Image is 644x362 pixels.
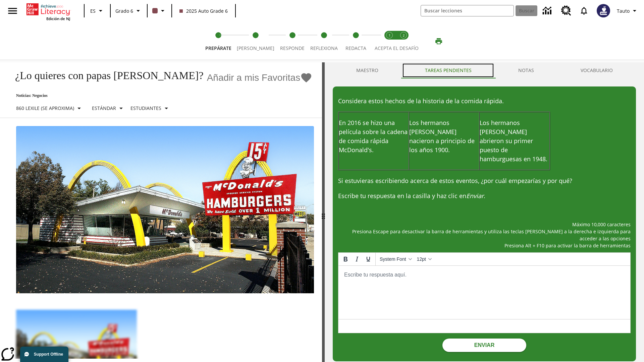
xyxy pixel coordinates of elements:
[377,253,414,265] button: Fonts
[539,2,557,20] a: Centro de información
[338,266,630,319] iframe: Rich Text Area. Press ALT-0 for help.
[46,16,70,21] span: Edición de NJ
[89,102,128,114] button: Tipo de apoyo, Estándar
[338,191,631,200] p: Escribe tu respuesta en la casilla y haz clic en .
[417,256,426,262] span: 12pt
[338,23,374,60] button: Redacta step 5 of 5
[409,118,479,155] p: Los hermanos [PERSON_NAME] nacieron a principio de los años 1900.
[401,62,495,78] button: TAREAS PENDIENTES
[428,35,449,47] button: Imprimir
[557,2,575,20] a: Centro de recursos, Se abrirá en una pestaña nueva.
[466,192,484,200] em: Enviar
[351,253,363,265] button: Italic
[237,45,274,51] span: [PERSON_NAME]
[338,228,631,242] p: Presiona Escape para desactivar la barra de herramientas y utiliza las teclas [PERSON_NAME] a la ...
[310,45,338,51] span: Reflexiona
[414,253,434,265] button: Font sizes
[26,2,70,21] div: Portada
[338,221,631,228] p: Máximo 10,000 caracteres
[339,118,409,155] p: En 2016 se hizo una película sobre la cadena de comida rápida McDonald's.
[207,72,313,83] button: Añadir a mis Favoritas - ¿Lo quieres con papas fritas?
[338,97,631,106] p: Considera estos hechos de la historia de la comida rápida.
[34,352,63,357] span: Support Offline
[8,69,204,82] h1: ¿Lo quieres con papas [PERSON_NAME]?
[338,176,631,185] p: Si estuvieras escribiendo acerca de estos eventos, ¿por cuál empezarías y por qué?
[593,2,614,19] button: Escoja un nuevo avatar
[92,105,116,112] p: Estándar
[389,33,390,38] text: 1
[322,62,325,362] div: Pulsa la tecla de intro o la barra espaciadora y luego presiona las flechas de derecha e izquierd...
[205,45,231,51] span: Prepárate
[305,23,343,60] button: Reflexiona step 4 of 5
[280,45,305,51] span: Responde
[333,62,636,78] div: Instructional Panel Tabs
[380,256,406,262] span: System Font
[8,93,312,98] p: Noticias: Negocios
[617,7,630,14] span: Tauto
[575,2,593,19] a: Notificaciones
[150,5,169,17] button: El color de la clase es café oscuro. Cambiar el color de la clase.
[375,45,419,51] span: ACEPTA EL DESAFÍO
[333,62,401,78] button: Maestro
[340,253,351,265] button: Bold
[442,339,526,352] button: Enviar
[380,23,399,60] button: Acepta el desafío lee step 1 of 2
[179,7,228,14] span: 2025 Auto Grade 6
[325,62,644,362] div: activity
[614,5,641,17] button: Perfil/Configuración
[16,126,314,294] img: Uno de los primeros locales de McDonald's, con el icónico letrero rojo y los arcos amarillos.
[363,253,374,265] button: Underline
[557,62,636,78] button: VOCABULARIO
[13,102,86,114] button: Seleccione Lexile, 860 Lexile (Se aproxima)
[113,5,145,17] button: Grado: Grado 6, Elige un grado
[231,23,280,60] button: Lee step 2 of 5
[394,23,413,60] button: Acepta el desafío contesta step 2 of 2
[495,62,557,78] button: NOTAS
[16,105,74,112] p: 860 Lexile (Se aproxima)
[115,7,133,14] span: Grado 6
[90,7,96,14] span: ES
[128,102,173,114] button: Seleccionar estudiante
[480,118,549,164] p: Los hermanos [PERSON_NAME] abrieron su primer puesto de hamburguesas en 1948.
[421,5,514,16] input: Buscar campo
[338,242,631,249] p: Presiona Alt + F10 para activar la barra de herramientas
[403,33,405,38] text: 2
[597,4,610,17] img: Avatar
[345,45,366,51] span: Redacta
[207,72,301,83] span: Añadir a mis Favoritas
[87,5,108,17] button: Lenguaje: ES, Selecciona un idioma
[130,105,161,112] p: Estudiantes
[3,1,22,21] button: Abrir el menú lateral
[200,23,237,60] button: Prepárate step 1 of 5
[274,23,310,60] button: Responde step 3 of 5
[20,347,68,362] button: Support Offline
